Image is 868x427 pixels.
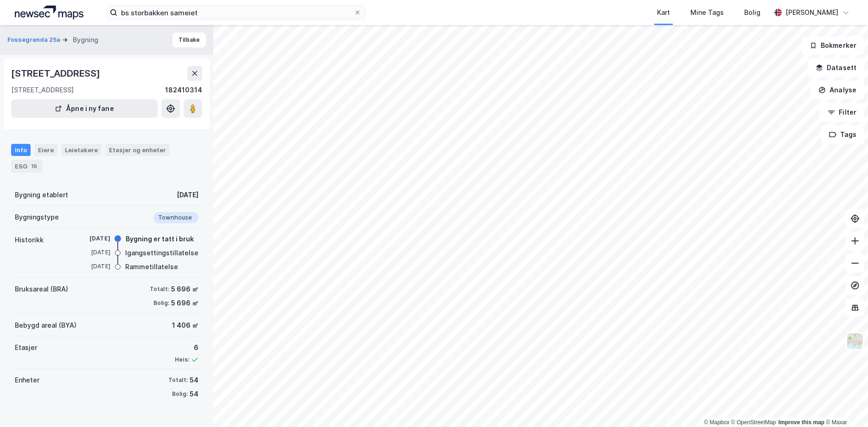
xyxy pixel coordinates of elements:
[744,7,760,18] div: Bolig
[15,375,39,386] div: Enheter
[15,284,68,295] div: Bruksareal (BRA)
[175,342,198,353] div: 6
[704,419,729,426] a: Mapbox
[29,162,39,171] div: 19
[73,248,110,257] div: [DATE]
[15,212,59,223] div: Bygningstype
[822,382,868,427] div: Kontrollprogram for chat
[172,32,206,47] button: Tilbake
[779,419,824,426] a: Improve this map
[690,7,724,18] div: Mine Tags
[11,84,74,96] div: [STREET_ADDRESS]
[126,233,194,245] div: Bygning er tatt i bruk
[821,125,864,144] button: Tags
[34,144,57,156] div: Eiere
[153,299,169,307] div: Bolig:
[15,320,77,331] div: Bebygd areal (BYA)
[822,382,868,427] iframe: Chat Widget
[11,99,158,118] button: Åpne i ny fane
[117,6,354,19] input: Søk på adresse, matrikkel, gårdeiere, leietakere eller personer
[15,6,83,19] img: logo.a4113a55bc3d86da70a041830d287a7e.svg
[168,376,188,384] div: Totalt:
[811,81,864,99] button: Analyse
[15,189,68,201] div: Bygning etablert
[808,58,864,77] button: Datasett
[73,262,110,271] div: [DATE]
[73,234,110,243] div: [DATE]
[820,103,864,122] button: Filter
[177,189,198,201] div: [DATE]
[731,419,776,426] a: OpenStreetMap
[73,34,98,45] div: Bygning
[190,375,198,386] div: 54
[190,388,198,400] div: 54
[125,247,198,259] div: Igangsettingstillatelse
[846,332,864,350] img: Z
[165,84,202,96] div: 182410314
[171,284,198,295] div: 5 696 ㎡
[109,146,166,154] div: Etasjer og enheter
[125,261,178,272] div: Rammetillatelse
[150,285,169,293] div: Totalt:
[172,390,188,398] div: Bolig:
[15,234,44,246] div: Historikk
[172,320,198,331] div: 1 406 ㎡
[61,144,102,156] div: Leietakere
[657,7,670,18] div: Kart
[171,298,198,309] div: 5 696 ㎡
[11,144,31,156] div: Info
[15,342,37,353] div: Etasjer
[175,356,189,363] div: Heis:
[11,160,43,173] div: ESG
[802,36,864,55] button: Bokmerker
[785,7,838,18] div: [PERSON_NAME]
[11,66,102,81] div: [STREET_ADDRESS]
[7,35,62,45] button: Fossegrenda 25a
